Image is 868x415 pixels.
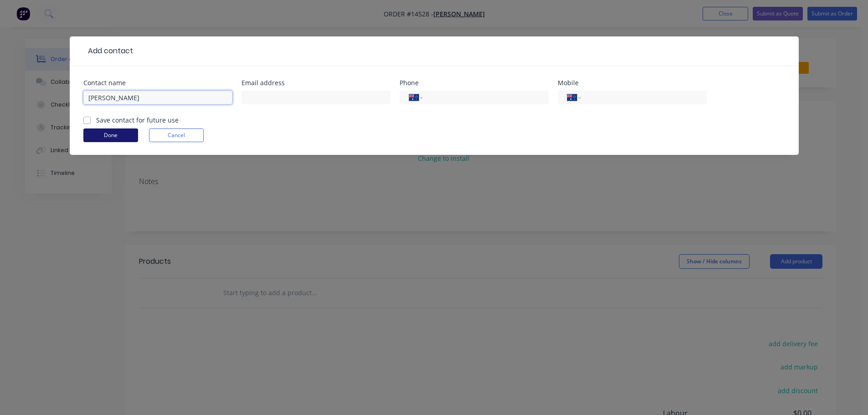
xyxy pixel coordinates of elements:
div: Phone [400,80,549,86]
button: Done [83,128,138,142]
div: Email address [241,80,390,86]
div: Mobile [558,80,707,86]
div: Add contact [83,46,133,56]
button: Cancel [149,128,204,142]
label: Save contact for future use [96,115,179,125]
div: Contact name [83,80,232,86]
